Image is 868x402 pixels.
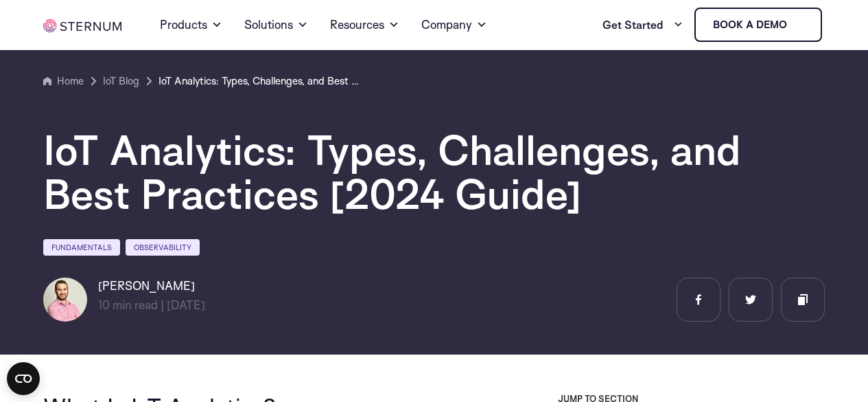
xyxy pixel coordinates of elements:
a: Get Started [602,11,683,38]
img: sternum iot [793,19,804,30]
img: Lian Granot [43,278,87,322]
span: min read | [98,298,164,312]
span: [DATE] [167,298,205,312]
img: sternum iot [43,19,121,32]
a: Observability [126,239,200,256]
button: Open CMP widget [7,362,40,395]
a: Book a demo [694,8,822,42]
a: Home [43,73,84,89]
span: 10 [98,298,110,312]
a: Fundamentals [43,239,120,256]
a: IoT Analytics: Types, Challenges, and Best Practices [2024 Guide] [159,73,364,89]
h6: [PERSON_NAME] [98,278,205,294]
a: IoT Blog [103,73,139,89]
h1: IoT Analytics: Types, Challenges, and Best Practices [2024 Guide] [43,128,825,216]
